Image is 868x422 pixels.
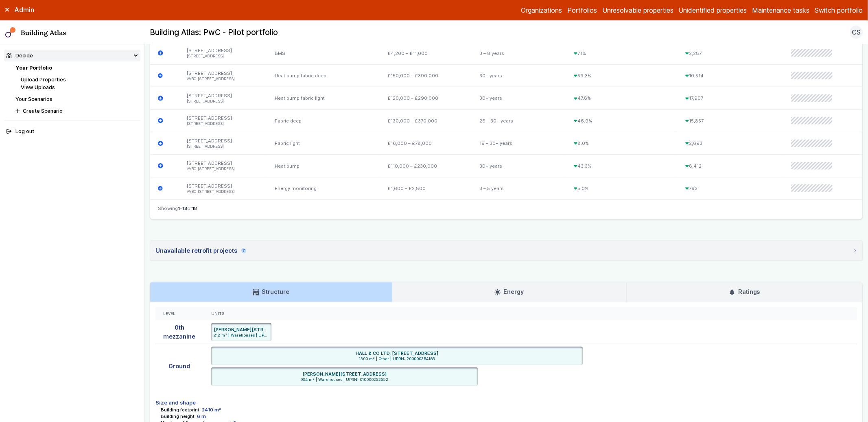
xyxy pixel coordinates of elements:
li: [STREET_ADDRESS] [187,121,259,127]
div: 47.8% [566,87,677,109]
h3: Energy [494,287,524,296]
div: 5.0% [566,177,677,199]
div: 30+ years [472,64,566,87]
li: [STREET_ADDRESS] [187,144,259,149]
div: Unavailable retrofit projects [155,246,246,255]
li: AVBC [STREET_ADDRESS] [187,189,259,195]
div: 59.3% [566,64,677,87]
div: £150,000 – £390,000 [380,64,472,87]
div: 3 – 5 years [472,177,566,199]
h6: [PERSON_NAME][STREET_ADDRESS] [214,326,269,333]
button: Switch portfolio [815,5,863,15]
div: 19 – 30+ years [472,132,566,154]
div: 8.0% [566,132,677,154]
a: Maintenance tasks [752,5,809,15]
div: £130,000 – £370,000 [380,109,472,132]
dt: Building height: [161,413,196,420]
div: 30+ years [472,155,566,177]
a: Energy [392,282,626,302]
div: 30+ years [472,87,566,109]
button: CS [850,26,863,39]
dd: 6 m [197,413,206,420]
img: main-0bbd2752.svg [5,27,16,38]
div: Decide [7,52,33,59]
div: [STREET_ADDRESS] [179,177,267,199]
li: [STREET_ADDRESS] [187,99,259,104]
div: [STREET_ADDRESS] [179,132,267,154]
div: £110,000 – £230,000 [380,155,472,177]
span: 1-18 [178,206,187,211]
h3: Structure [253,287,289,296]
div: 26 – 30+ years [472,109,566,132]
a: Organizations [521,5,562,15]
a: Unresolvable properties [602,5,673,15]
div: [STREET_ADDRESS] [179,155,267,177]
a: Your Scenarios [15,96,52,102]
a: Ratings [627,282,862,302]
li: AVBC [STREET_ADDRESS] [187,166,259,172]
div: 43.3% [566,155,677,177]
h6: HALL & CO LTD, [STREET_ADDRESS] [356,350,438,356]
div: [STREET_ADDRESS] [179,87,267,109]
a: Structure [150,282,391,302]
h6: [PERSON_NAME][STREET_ADDRESS] [302,371,387,377]
div: Units [211,311,850,317]
li: [STREET_ADDRESS] [187,54,259,59]
div: 17,907 [677,87,783,109]
div: 10,514 [677,64,783,87]
div: £4,200 – £11,000 [380,42,472,64]
li: AVBC [STREET_ADDRESS] [187,77,259,82]
div: Energy monitoring [267,177,380,199]
div: Ground [155,344,203,388]
h3: Ratings [729,287,760,296]
div: 0th mezzanine [155,320,203,344]
div: 46.9% [566,109,677,132]
span: CS [852,27,861,37]
div: 8,412 [677,155,783,177]
span: 212 m² | Warehouses | UPRN: 010000252552 [214,333,269,338]
div: Fabric light [267,132,380,154]
summary: Decide [4,50,140,61]
a: Upload Properties [21,77,66,83]
span: Showing of [158,205,197,212]
nav: Table navigation [150,199,862,219]
div: 7.1% [566,42,677,64]
div: Heat pump fabric light [267,87,380,109]
a: View Uploads [21,84,55,90]
summary: Unavailable retrofit projects7 [150,241,862,260]
button: Create Scenario [13,105,140,117]
div: [STREET_ADDRESS] [179,42,267,64]
a: Your Portfolio [15,65,52,71]
div: 15,857 [677,109,783,132]
dd: 2410 m² [202,407,221,413]
div: Level [163,311,195,317]
div: 2,287 [677,42,783,64]
span: 18 [192,206,197,211]
a: Portfolios [567,5,597,15]
div: [STREET_ADDRESS] [179,64,267,87]
div: 2,693 [677,132,783,154]
span: 934 m² | Warehouses | UPRN: 010000252552 [214,377,475,383]
span: 7 [241,248,246,254]
div: 3 – 8 years [472,42,566,64]
div: £16,000 – £78,000 [380,132,472,154]
span: 1300 m² | Other | UPRN: 200000384183 [214,356,580,362]
h4: Size and shape [155,399,857,407]
div: Fabric deep [267,109,380,132]
div: Heat pump [267,155,380,177]
h2: Building Atlas: PwC - Pilot portfolio [150,27,278,38]
div: [STREET_ADDRESS] [179,109,267,132]
div: £120,000 – £290,000 [380,87,472,109]
div: 793 [677,177,783,199]
dt: Building footprint: [161,407,201,413]
div: BMS [267,42,380,64]
a: Unidentified properties [679,5,747,15]
div: £1,600 – £2,800 [380,177,472,199]
button: Log out [4,126,140,138]
div: Heat pump fabric deep [267,64,380,87]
